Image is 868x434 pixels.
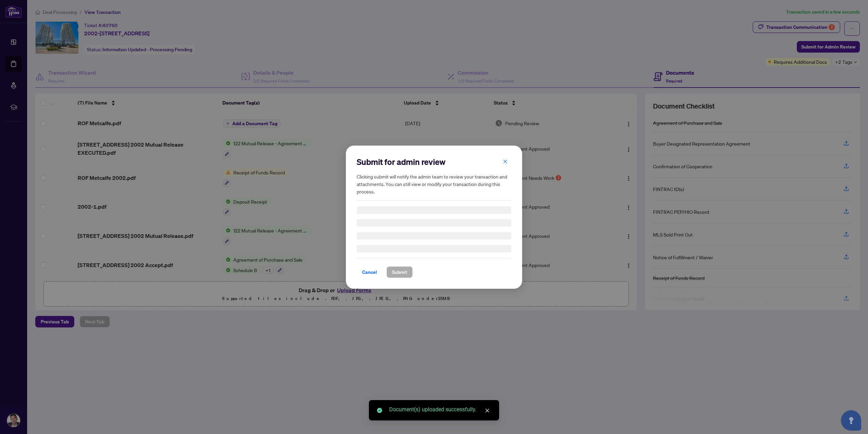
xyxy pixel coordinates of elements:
[357,156,511,167] h2: Submit for admin review
[387,266,413,278] button: Submit
[357,173,511,195] h5: Clicking submit will notify the admin team to review your transaction and attachments. You can st...
[503,159,508,164] span: close
[377,408,382,413] span: check-circle
[362,267,377,278] span: Cancel
[485,408,490,413] span: close
[389,405,491,414] div: Document(s) uploaded successfully.
[357,266,382,278] button: Cancel
[841,410,861,431] button: Open asap
[484,407,491,414] a: Close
